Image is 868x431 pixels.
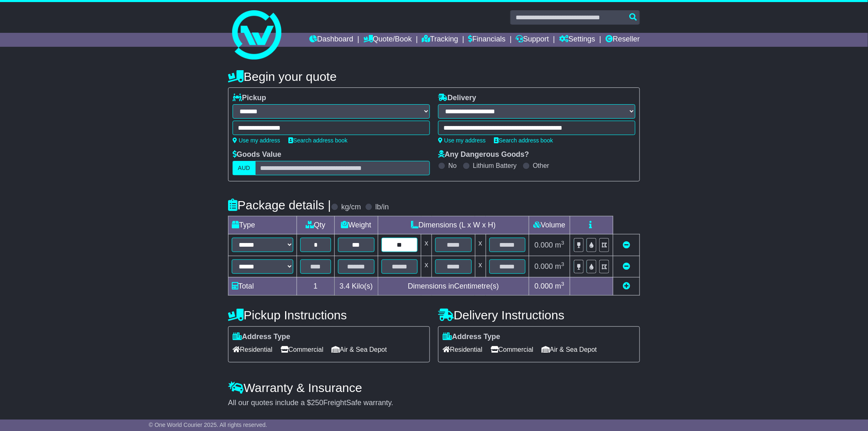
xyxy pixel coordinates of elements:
[535,282,553,290] span: 0.000
[149,422,267,428] span: © One World Courier 2025. All rights reserved.
[340,282,350,290] span: 3.4
[559,33,595,47] a: Settings
[421,256,432,277] td: x
[555,241,564,249] span: m
[475,234,486,256] td: x
[438,308,640,322] h4: Delivery Instructions
[443,332,500,342] label: Address Type
[311,399,323,407] span: 250
[228,308,430,322] h4: Pickup Instructions
[605,33,640,47] a: Reseller
[494,137,553,144] a: Search address book
[297,216,335,234] td: Qty
[309,33,353,47] a: Dashboard
[228,381,640,394] h4: Warranty & Insurance
[475,256,486,277] td: x
[443,343,482,356] span: Residential
[438,137,486,144] a: Use my address
[334,216,378,234] td: Weight
[332,343,387,356] span: Air & Sea Depot
[228,198,331,212] h4: Package details |
[297,277,335,295] td: 1
[421,234,432,256] td: x
[378,216,529,234] td: Dimensions (L x W x H)
[233,137,280,144] a: Use my address
[535,262,553,271] span: 0.000
[422,33,458,47] a: Tracking
[341,203,361,212] label: kg/cm
[535,241,553,249] span: 0.000
[375,203,389,212] label: lb/in
[288,137,347,144] a: Search address book
[233,332,290,342] label: Address Type
[228,399,640,408] div: All our quotes include a $ FreightSafe warranty.
[334,277,378,295] td: Kilo(s)
[473,162,517,170] label: Lithium Battery
[468,33,506,47] a: Financials
[529,216,570,234] td: Volume
[228,277,297,295] td: Total
[623,282,630,290] a: Add new item
[561,261,564,267] sup: 3
[516,33,549,47] a: Support
[363,33,412,47] a: Quote/Book
[561,281,564,287] sup: 3
[561,240,564,246] sup: 3
[555,262,564,271] span: m
[228,216,297,234] td: Type
[233,161,256,175] label: AUD
[438,150,529,159] label: Any Dangerous Goods?
[555,282,564,290] span: m
[542,343,597,356] span: Air & Sea Depot
[233,343,272,356] span: Residential
[623,262,630,271] a: Remove this item
[233,94,266,103] label: Pickup
[533,162,549,170] label: Other
[281,343,323,356] span: Commercial
[448,162,457,170] label: No
[233,150,281,159] label: Goods Value
[623,241,630,249] a: Remove this item
[228,70,640,83] h4: Begin your quote
[378,277,529,295] td: Dimensions in Centimetre(s)
[438,94,476,103] label: Delivery
[491,343,533,356] span: Commercial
